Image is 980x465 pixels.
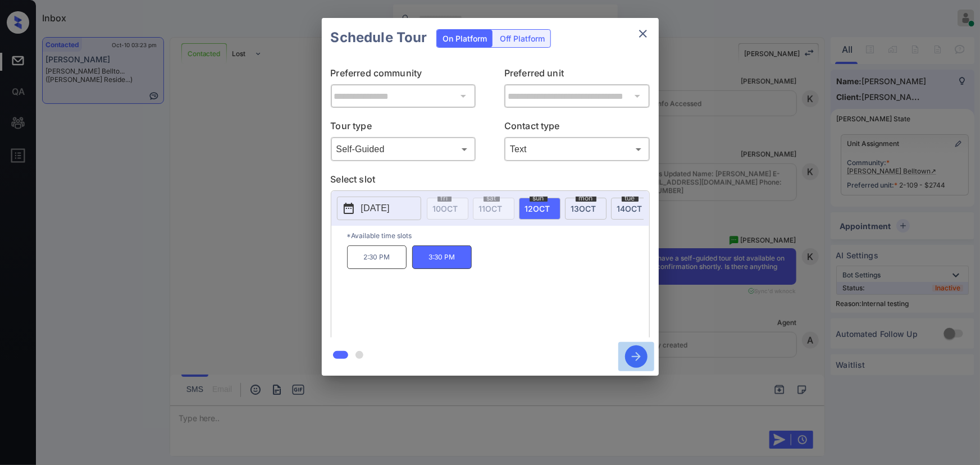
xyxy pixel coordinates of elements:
span: sun [530,195,548,202]
span: mon [576,195,596,202]
span: 13 OCT [571,204,596,213]
div: Self-Guided [334,140,473,158]
p: Preferred community [331,66,476,84]
span: tue [622,195,639,202]
div: date-select [611,198,653,220]
span: 14 OCT [617,204,642,213]
div: date-select [565,198,607,220]
p: Preferred unit [504,66,650,84]
p: [DATE] [361,202,390,215]
span: 12 OCT [525,204,550,213]
div: date-select [519,198,560,220]
p: 3:30 PM [412,245,472,269]
div: Text [507,140,647,158]
button: [DATE] [337,197,421,220]
p: Select slot [331,172,650,190]
button: btn-next [618,342,654,371]
p: *Available time slots [347,226,649,245]
p: 2:30 PM [347,245,407,269]
button: close [632,22,654,45]
h2: Schedule Tour [322,18,436,57]
div: On Platform [437,30,493,47]
p: Tour type [331,119,476,137]
p: Contact type [504,119,650,137]
div: Off Platform [494,30,550,47]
